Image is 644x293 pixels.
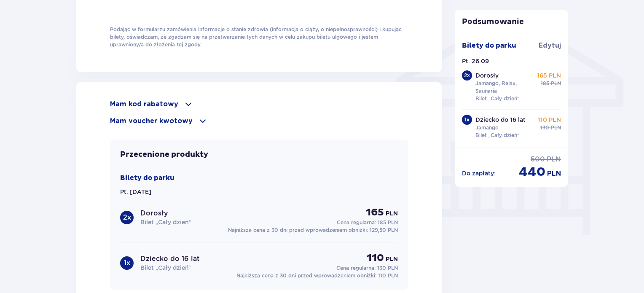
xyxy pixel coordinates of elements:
p: Bilety do parku [120,173,174,183]
p: 165 PLN [537,71,561,80]
div: 1 x [120,256,134,270]
p: Bilet „Cały dzień” [475,132,520,139]
p: Bilety do parku [462,41,516,50]
p: Podsumowanie [455,17,568,27]
span: 110 PLN [378,272,398,279]
p: Dorosły [475,71,499,80]
p: PLN [547,155,561,164]
p: 500 [531,155,545,164]
div: 2 x [120,211,134,224]
p: Przecenione produkty [120,150,208,160]
a: Edytuj [539,41,561,50]
p: 165 [366,206,384,219]
p: PLN [551,124,561,132]
p: Dorosły [140,209,168,218]
p: 440 [519,164,545,180]
p: Jamango, Relax, Saunaria [475,80,534,95]
p: Bilet „Cały dzień” [475,95,520,102]
p: Cena regularna: [336,264,398,272]
p: Mam voucher kwotowy [110,116,193,126]
p: PLN [386,210,398,218]
p: Pt. [DATE] [120,188,151,196]
p: 110 [367,252,384,264]
p: Dziecko do 16 lat [475,116,526,124]
p: PLN [547,169,561,178]
span: 129,50 PLN [370,227,398,233]
div: 2 x [462,70,472,81]
div: 1 x [462,115,472,125]
p: Cena regularna: [337,219,398,226]
span: 185 PLN [378,219,398,226]
p: 110 PLN [538,116,561,124]
p: Bilet „Cały dzień” [140,218,191,226]
p: Najniższa cena z 30 dni przed wprowadzeniem obniżki: [236,272,398,280]
p: Podając w formularzu zamówienia informacje o stanie zdrowia (informacja o ciąży, o niepełnosprawn... [110,26,408,48]
p: Bilet „Cały dzień” [140,263,191,272]
p: Mam kod rabatowy [110,99,178,109]
span: 130 PLN [377,265,398,271]
p: PLN [551,80,561,87]
p: Do zapłaty : [462,169,496,177]
p: Pt. 26.09 [462,57,489,65]
p: Dziecko do 16 lat [140,254,200,263]
p: Najniższa cena z 30 dni przed wprowadzeniem obniżki: [228,226,398,234]
p: Jamango [475,124,499,132]
p: 185 [541,80,549,87]
p: 130 [540,124,549,132]
p: PLN [386,255,398,263]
